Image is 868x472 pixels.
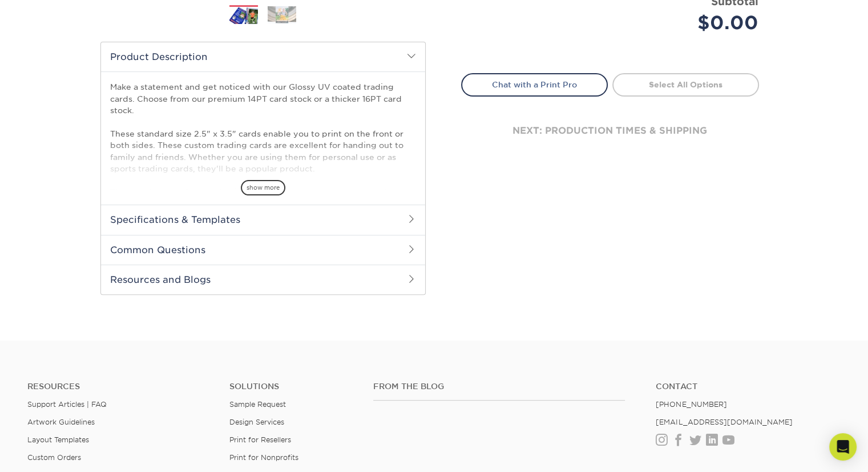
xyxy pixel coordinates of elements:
[229,382,357,391] h4: Solutions
[656,382,841,391] a: Contact
[27,400,107,409] a: Support Articles | FAQ
[461,97,759,165] div: next: production times & shipping
[241,180,285,195] span: show more
[829,433,857,461] div: Open Intercom Messenger
[268,6,296,23] img: Trading Cards 02
[110,81,416,221] p: Make a statement and get noticed with our Glossy UV coated trading cards. Choose from our premium...
[229,6,258,25] img: Trading Cards 01
[101,205,425,234] h2: Specifications & Templates
[656,418,792,426] a: [EMAIL_ADDRESS][DOMAIN_NAME]
[229,453,298,462] a: Print for Nonprofits
[619,9,758,37] div: $0.00
[461,73,608,96] a: Chat with a Print Pro
[656,400,726,409] a: [PHONE_NUMBER]
[229,400,286,409] a: Sample Request
[229,418,284,426] a: Design Services
[101,42,425,71] h2: Product Description
[101,265,425,294] h2: Resources and Blogs
[612,73,759,96] a: Select All Options
[27,418,95,426] a: Artwork Guidelines
[101,235,425,265] h2: Common Questions
[27,382,212,391] h4: Resources
[373,382,625,391] h4: From the Blog
[229,435,291,444] a: Print for Resellers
